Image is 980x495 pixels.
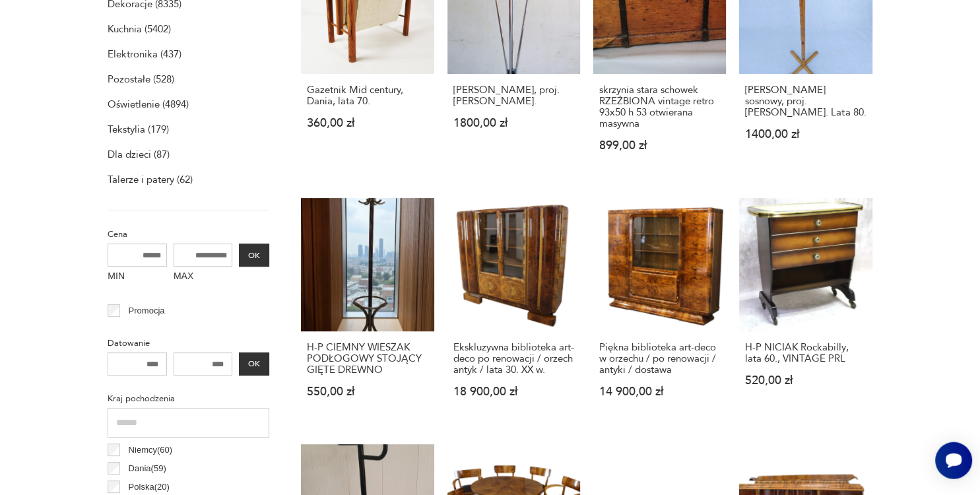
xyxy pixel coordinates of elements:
h3: H-P CIEMNY WIESZAK PODŁOGOWY STOJĄCY GIĘTE DREWNO [307,342,428,376]
a: Tekstylia (179) [108,120,169,139]
a: Pozostałe (528) [108,70,174,88]
h3: [PERSON_NAME], proj. [PERSON_NAME]. [453,84,574,107]
p: 899,00 zł [599,140,720,151]
h3: Piękna biblioteka art-deco w orzechu / po renowacji / antyki / dostawa [599,342,720,376]
p: 550,00 zł [307,386,428,397]
a: Kuchnia (5402) [108,20,171,38]
a: Ekskluzywna biblioteka art-deco po renowacji / orzech antyk / lata 30. XX w.Ekskluzywna bibliotek... [447,198,580,422]
h3: [PERSON_NAME] sosnowy, proj. [PERSON_NAME]. Lata 80. [745,84,866,118]
button: OK [239,244,269,267]
iframe: Smartsupp widget button [935,442,972,479]
p: Cena [108,227,269,242]
h3: H-P NICIAK Rockabilly, lata 60., VINTAGE PRL [745,342,866,364]
button: OK [239,352,269,376]
p: Datowanie [108,336,269,350]
p: Niemcy ( 60 ) [129,443,173,457]
h3: skrzynia stara schowek RZEŹBIONA vintage retro 93x50 h 53 otwierana masywna [599,84,720,129]
p: 18 900,00 zł [453,386,574,397]
p: 1400,00 zł [745,129,866,140]
p: Polska ( 20 ) [129,480,170,494]
a: Piękna biblioteka art-deco w orzechu / po renowacji / antyki / dostawaPiękna biblioteka art-deco ... [593,198,726,422]
a: H-P CIEMNY WIESZAK PODŁOGOWY STOJĄCY GIĘTE DREWNOH-P CIEMNY WIESZAK PODŁOGOWY STOJĄCY GIĘTE DREWN... [301,198,434,422]
a: Elektronika (437) [108,45,181,63]
h3: Ekskluzywna biblioteka art-deco po renowacji / orzech antyk / lata 30. XX w. [453,342,574,376]
p: 360,00 zł [307,117,428,129]
p: 520,00 zł [745,375,866,386]
a: Dla dzieci (87) [108,145,170,164]
p: Dania ( 59 ) [129,461,166,476]
p: Kraj pochodzenia [108,391,269,406]
p: 14 900,00 zł [599,386,720,397]
p: Promocja [129,304,165,318]
a: Oświetlenie (4894) [108,95,189,114]
h3: Gazetnik Mid century, Dania, lata 70. [307,84,428,107]
a: Talerze i patery (62) [108,170,193,189]
label: MIN [108,267,167,288]
a: H-P NICIAK Rockabilly, lata 60., VINTAGE PRLH-P NICIAK Rockabilly, lata 60., VINTAGE PRL520,00 zł [739,198,872,422]
p: 1800,00 zł [453,117,574,129]
label: MAX [174,267,233,288]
